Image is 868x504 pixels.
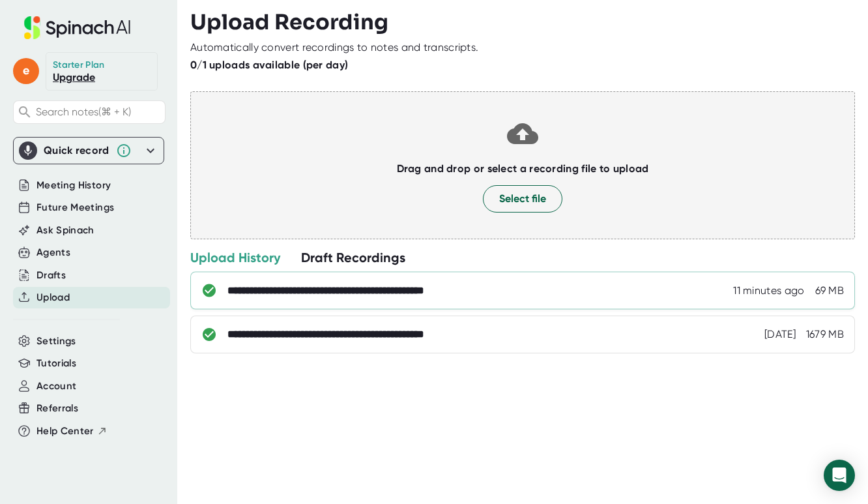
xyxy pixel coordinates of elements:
span: e [13,58,39,84]
span: Help Center [36,424,94,439]
button: Meeting History [36,178,111,193]
div: Quick record [44,144,109,157]
a: Upgrade [53,71,95,83]
b: 0/1 uploads available (per day) [190,59,348,71]
div: 1679 MB [806,328,844,341]
button: Referrals [36,401,78,416]
div: 8/26/2025, 7:57:08 AM [733,284,804,297]
div: Automatically convert recordings to notes and transcripts. [190,41,478,54]
h3: Upload Recording [190,10,855,35]
button: Upload [36,290,70,305]
button: Future Meetings [36,200,114,215]
button: Help Center [36,424,108,439]
button: Agents [36,245,70,260]
div: Upload History [190,249,280,266]
div: 8/20/2025, 8:09:20 AM [764,328,796,341]
button: Ask Spinach [36,223,94,238]
button: Tutorials [36,356,76,371]
span: Search notes (⌘ + K) [36,106,131,118]
button: Account [36,379,76,394]
div: 69 MB [815,284,845,297]
div: Open Intercom Messenger [824,460,855,491]
button: Select file [483,185,562,213]
button: Drafts [36,268,66,283]
div: Draft Recordings [301,249,405,266]
span: Select file [499,191,546,207]
button: Settings [36,334,76,349]
div: Starter Plan [53,59,105,71]
div: Quick record [19,138,158,164]
b: Drag and drop or select a recording file to upload [397,162,649,175]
